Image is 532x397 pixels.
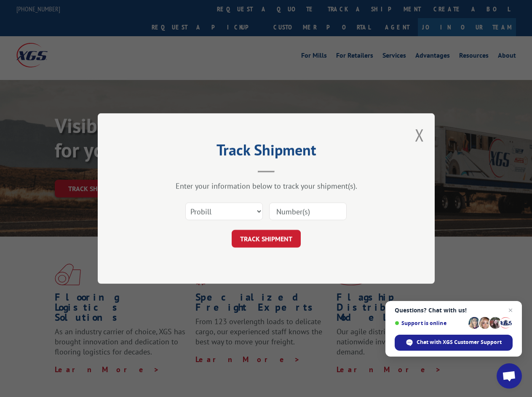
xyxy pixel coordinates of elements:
[140,144,393,160] h2: Track Shipment
[395,307,513,314] span: Questions? Chat with us!
[395,335,513,351] span: Chat with XGS Customer Support
[497,363,522,389] a: Open chat
[417,338,502,346] span: Chat with XGS Customer Support
[140,181,393,191] div: Enter your information below to track your shipment(s).
[415,124,424,146] button: Close modal
[232,230,301,248] button: TRACK SHIPMENT
[395,320,465,326] span: Support is online
[269,202,347,220] input: Number(s)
